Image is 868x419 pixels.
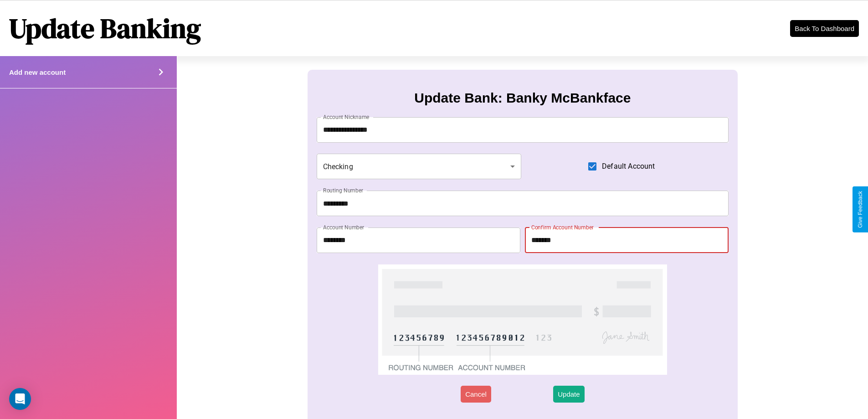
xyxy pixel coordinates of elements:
img: check [378,264,667,375]
h1: Update Banking [9,10,201,47]
button: Update [553,386,584,403]
button: Cancel [461,386,491,403]
h3: Update Bank: Banky McBankface [414,90,631,106]
label: Routing Number [323,186,363,194]
label: Account Number [323,223,364,231]
div: Give Feedback [857,191,863,228]
div: Open Intercom Messenger [9,388,31,410]
label: Confirm Account Number [531,223,594,231]
span: Default Account [602,161,655,172]
h4: Add new account [9,68,66,76]
div: Checking [317,154,522,179]
label: Account Nickname [323,113,370,121]
button: Back To Dashboard [790,20,859,37]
